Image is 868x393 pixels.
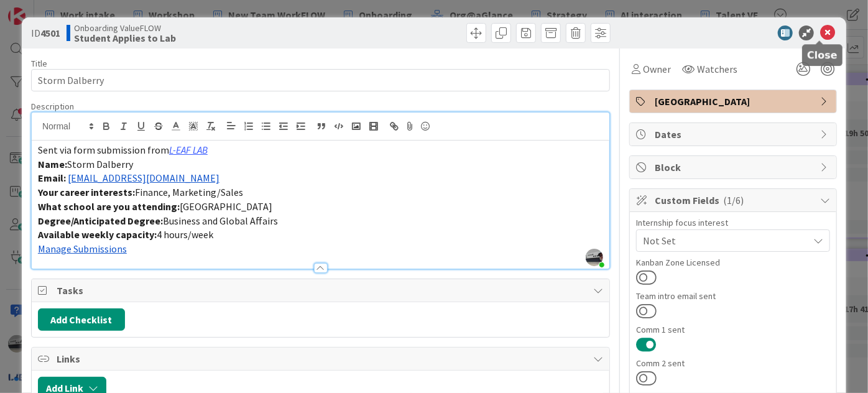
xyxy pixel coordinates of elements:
a: Manage Submissions [38,243,127,255]
span: Business and Global Affairs [163,215,278,227]
span: [GEOGRAPHIC_DATA] [655,94,814,109]
strong: Name: [38,158,67,170]
span: Dates [655,127,814,142]
span: Block [655,160,814,175]
div: Comm 2 sent [636,359,830,368]
strong: What school are you attending: [38,200,180,213]
span: [GEOGRAPHIC_DATA] [180,200,272,213]
b: Student Applies to Lab [74,33,176,43]
strong: Your career interests: [38,186,135,198]
a: L-EAF LAB [169,144,208,156]
span: Description [31,101,74,112]
div: Kanban Zone Licensed [636,258,830,267]
div: Internship focus interest [636,218,830,227]
h5: Close [807,49,838,61]
span: Watchers [697,62,737,76]
span: ( 1/6 ) [723,194,744,206]
img: jIClQ55mJEe4la83176FWmfCkxn1SgSj.jpg [586,249,603,266]
strong: Degree/Anticipated Degree: [38,215,163,227]
div: Comm 1 sent [636,325,830,334]
span: ID [31,25,60,40]
div: Team intro email sent [636,292,830,300]
input: type card name here... [31,69,610,91]
span: Links [57,351,587,366]
span: Sent via form submission from [38,144,169,156]
button: Add Checklist [38,308,125,331]
b: 4501 [40,27,60,39]
strong: Email: [38,172,66,184]
span: Owner [643,62,671,76]
span: Not Set [643,233,808,248]
span: Custom Fields [655,193,814,208]
span: Onboarding ValueFLOW [74,23,176,33]
strong: Available weekly capacity: [38,228,157,241]
label: Title [31,58,47,69]
a: [EMAIL_ADDRESS][DOMAIN_NAME] [68,172,219,184]
span: Finance, Marketing/Sales [135,186,243,198]
span: Tasks [57,283,587,298]
span: 4 hours/week [157,228,213,241]
span: Storm Dalberry [67,158,133,170]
